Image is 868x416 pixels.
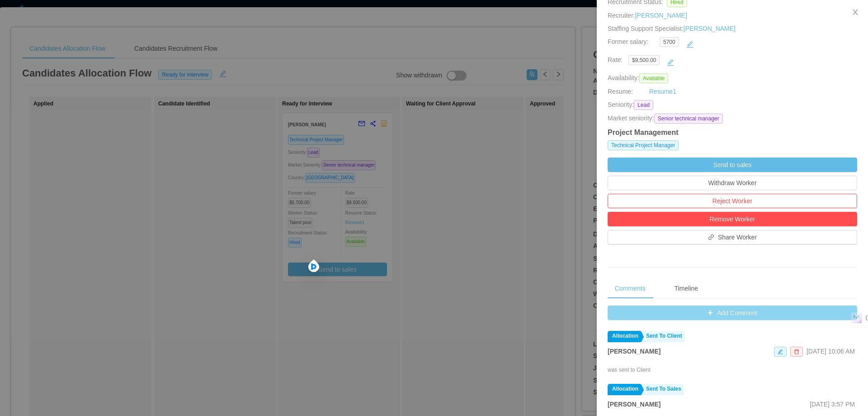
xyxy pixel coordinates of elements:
button: Remove Worker [608,212,857,226]
div: Comments [608,278,653,299]
span: Technical Project Manager [608,140,679,150]
span: Resume: [608,88,633,95]
a: [PERSON_NAME] [635,12,687,19]
a: [PERSON_NAME] [684,25,736,32]
strong: Project Management [608,129,678,136]
a: Sent To Sales [642,384,684,395]
a: Allocation [608,331,641,342]
span: $9,500.00 [628,55,660,65]
span: 5700 [660,37,679,47]
span: [DATE] 10:06 AM [807,348,855,355]
div: Timeline [667,278,705,299]
span: Seniority: [608,100,634,110]
span: Lead [634,100,653,110]
a: Resume1 [649,87,676,96]
span: [DATE] 3:57 PM [810,401,855,408]
a: Sent To Client [642,331,684,342]
strong: [PERSON_NAME] [608,401,660,408]
span: Market seniority: [608,114,654,124]
span: Recruiter: [608,12,687,19]
i: icon: close [852,9,859,16]
i: icon: delete [794,349,799,354]
button: icon: linkShare Worker [608,230,857,244]
span: Staffing Support Specialist: [608,25,736,32]
span: Senior technical manager [654,114,723,124]
strong: [PERSON_NAME] [608,348,660,355]
button: icon: plusAdd Comment [608,306,857,320]
button: icon: edit [663,55,678,70]
div: was sent to Client [608,366,651,374]
a: Allocation [608,384,641,395]
span: Available [639,73,668,83]
button: Reject Worker [608,194,857,208]
span: Availability: [608,74,672,81]
button: icon: edit [683,37,697,52]
button: Send to sales [608,158,857,172]
button: Withdraw Worker [608,176,857,190]
i: icon: edit [778,349,783,354]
